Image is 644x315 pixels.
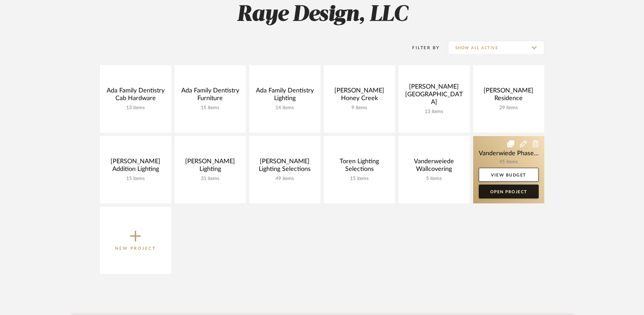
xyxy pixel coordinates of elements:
h2: Raye Design, LLC [71,2,573,28]
div: Vanderweiede Wallcovering [404,158,464,176]
div: 29 items [479,105,539,111]
div: 31 items [180,176,240,182]
div: [PERSON_NAME] [GEOGRAPHIC_DATA] [404,83,464,109]
div: [PERSON_NAME] Honey Creek [329,87,389,105]
a: View Budget [479,168,539,182]
p: New Project [115,245,156,252]
div: 13 items [106,105,166,111]
div: 15 items [329,176,389,182]
div: Ada Family Dentistry Lighting [255,87,315,105]
button: New Project [100,207,171,274]
div: [PERSON_NAME] Lighting Selections [255,158,315,176]
div: 5 items [404,176,464,182]
div: [PERSON_NAME] Lighting [180,158,240,176]
div: 15 items [180,105,240,111]
div: 49 items [255,176,315,182]
div: 9 items [329,105,389,111]
div: 14 items [255,105,315,111]
div: Filter By [403,44,440,51]
div: Ada Family Dentistry Furniture [180,87,240,105]
div: 13 items [404,109,464,115]
div: Toren Lighting Selections [329,158,389,176]
div: Ada Family Dentistry Cab Hardware [106,87,166,105]
div: 15 items [106,176,166,182]
a: Open Project [479,185,539,198]
div: [PERSON_NAME] Addition Lighting [106,158,166,176]
div: [PERSON_NAME] Residence [479,87,539,105]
